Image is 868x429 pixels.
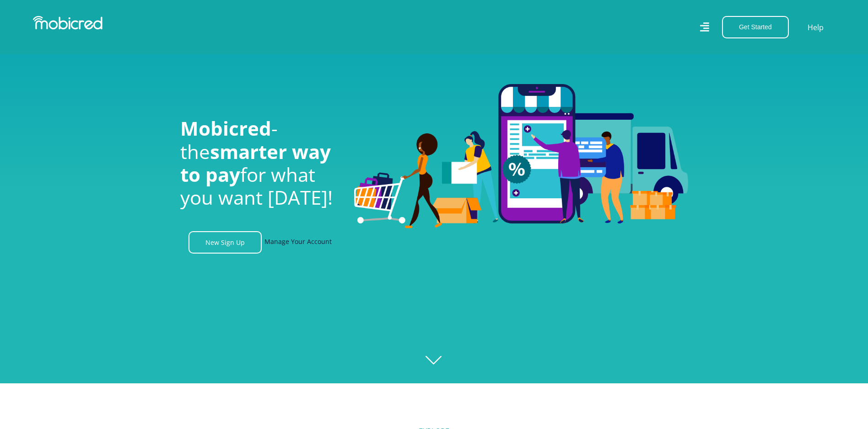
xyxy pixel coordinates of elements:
span: Mobicred [180,115,271,141]
img: Welcome to Mobicred [354,84,688,228]
a: Help [807,21,824,33]
h1: - the for what you want [DATE]! [180,117,340,209]
img: Mobicred [33,16,102,30]
a: Manage Your Account [264,231,332,254]
button: Get Started [722,16,789,38]
span: smarter way to pay [180,138,331,187]
a: New Sign Up [189,231,262,254]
